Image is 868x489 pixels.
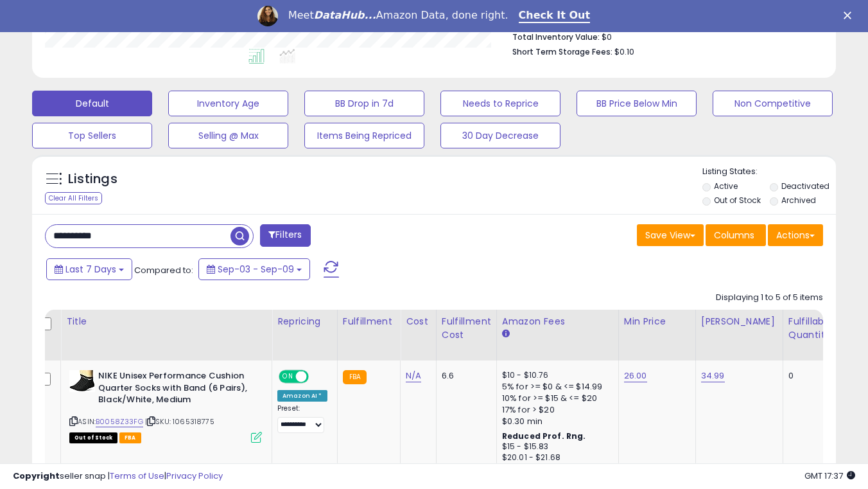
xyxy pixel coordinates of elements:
div: $10 - $10.76 [502,370,609,381]
div: Displaying 1 to 5 of 5 items [716,292,823,304]
span: All listings that are currently out of stock and unavailable for purchase on Amazon [69,432,117,443]
div: Preset: [277,404,327,433]
div: Fulfillment Cost [442,315,491,342]
button: Needs to Reprice [440,91,560,116]
p: Listing States: [702,166,836,178]
i: DataHub... [314,9,376,21]
div: Fulfillment [343,315,395,328]
li: $0 [512,28,814,44]
img: Profile image for Georgie [257,6,278,26]
button: Actions [768,224,823,246]
label: Deactivated [781,181,829,191]
span: | SKU: 1065318775 [145,416,214,427]
div: Cost [406,315,431,328]
div: Amazon AI * [277,390,327,402]
div: 6.6 [442,370,487,382]
span: ON [280,371,296,382]
span: FBA [119,432,141,443]
a: B0058Z33FG [96,416,143,427]
a: 34.99 [701,369,725,382]
button: Last 7 Days [46,258,132,280]
div: 10% for >= $15 & <= $20 [502,393,609,404]
button: Columns [706,224,766,246]
div: Close [844,12,856,19]
button: Selling @ Max [168,123,288,148]
strong: Copyright [13,470,60,482]
span: Columns [714,229,754,242]
span: OFF [307,371,327,382]
h5: Listings [68,170,117,188]
label: Archived [781,195,816,206]
b: Short Term Storage Fees: [512,46,612,57]
div: Meet Amazon Data, done right. [288,9,508,22]
a: Check It Out [519,9,591,23]
button: Save View [637,224,704,246]
span: Compared to: [134,264,193,276]
b: NIKE Unisex Performance Cushion Quarter Socks with Band (6 Pairs), Black/White, Medium [98,370,254,409]
button: Default [32,91,152,116]
img: 41RESoH4DaL._SL40_.jpg [69,370,95,392]
button: Sep-03 - Sep-09 [198,258,310,280]
small: Amazon Fees. [502,328,510,340]
div: seller snap | | [13,470,223,483]
button: Non Competitive [713,91,833,116]
span: Sep-03 - Sep-09 [218,263,294,276]
div: 0 [788,370,828,382]
div: Repricing [277,315,332,328]
label: Active [714,181,738,191]
div: Fulfillable Quantity [788,315,833,342]
small: FBA [343,370,367,384]
a: 26.00 [624,369,647,382]
span: 2025-09-17 17:37 GMT [804,470,855,482]
button: Items Being Repriced [304,123,424,148]
button: BB Price Below Min [577,91,697,116]
div: 17% for > $20 [502,404,609,416]
button: BB Drop in 7d [304,91,424,116]
a: N/A [406,369,421,382]
div: $15 - $15.83 [502,441,609,452]
span: Last 7 Days [65,263,116,276]
div: Amazon Fees [502,315,613,328]
label: Out of Stock [714,195,761,206]
div: Clear All Filters [45,192,102,204]
a: Privacy Policy [166,470,223,482]
b: Total Inventory Value: [512,31,600,42]
button: Top Sellers [32,123,152,148]
a: Terms of Use [110,470,164,482]
b: Reduced Prof. Rng. [502,431,586,441]
div: [PERSON_NAME] [701,315,777,328]
div: Title [66,315,266,328]
button: Filters [260,224,310,247]
div: Min Price [624,315,690,328]
span: $0.10 [614,46,634,58]
div: ASIN: [69,370,262,441]
div: 5% for >= $0 & <= $14.99 [502,381,609,393]
button: Inventory Age [168,91,288,116]
button: 30 Day Decrease [440,123,560,148]
div: $0.30 min [502,416,609,427]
